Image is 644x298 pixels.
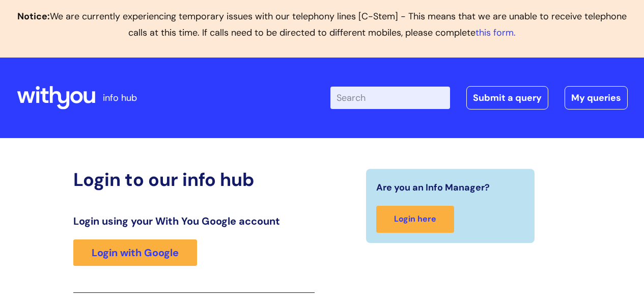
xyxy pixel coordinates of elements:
b: Notice: [17,10,50,22]
h2: Login to our info hub [73,169,315,191]
input: Search [330,87,450,109]
a: Login with Google [73,239,197,266]
p: info hub [103,90,137,106]
a: this form. [475,26,516,39]
a: Login here [376,206,454,233]
a: My queries [565,86,628,110]
a: Submit a query [466,86,548,110]
h3: Login using your With You Google account [73,215,315,227]
span: Are you an Info Manager? [376,179,490,196]
p: We are currently experiencing temporary issues with our telephony lines [C-Stem] - This means tha... [8,8,636,41]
